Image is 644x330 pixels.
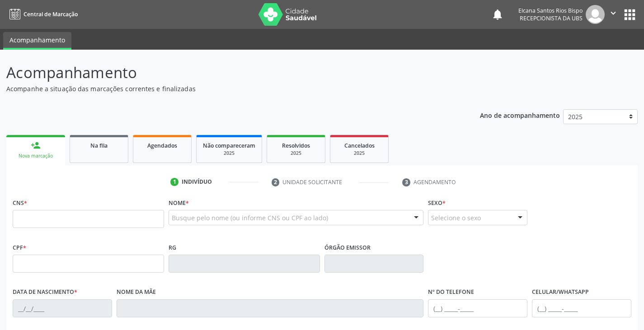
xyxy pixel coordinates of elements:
[31,140,41,150] div: person_add
[337,150,382,157] div: 2025
[344,142,375,149] span: Cancelados
[428,285,474,299] label: Nº do Telefone
[6,84,448,93] p: Acompanhe a situação das marcações correntes e finalizadas
[491,8,504,21] button: notifications
[203,142,255,149] span: Não compareceram
[608,8,618,18] i: 
[520,14,583,22] span: Recepcionista da UBS
[605,5,622,24] button: 
[13,285,77,299] label: Data de nascimento
[586,5,605,24] img: img
[117,285,156,299] label: Nome da mãe
[172,213,328,223] span: Busque pelo nome (ou informe CNS ou CPF ao lado)
[622,7,638,23] button: apps
[90,142,108,149] span: Na fila
[480,109,560,121] p: Ano de acompanhamento
[431,213,481,223] span: Selecione o sexo
[169,196,189,210] label: Nome
[273,150,319,157] div: 2025
[169,241,176,255] label: RG
[170,178,179,186] div: 1
[6,7,78,22] a: Central de Marcação
[13,196,27,210] label: CNS
[13,241,26,255] label: CPF
[518,7,583,14] div: Elcana Santos Rios Bispo
[532,285,589,299] label: Celular/WhatsApp
[13,153,59,159] div: Nova marcação
[203,150,255,157] div: 2025
[428,196,446,210] label: Sexo
[13,299,112,317] input: __/__/____
[6,61,448,84] p: Acompanhamento
[182,178,212,186] div: Indivíduo
[24,10,78,18] span: Central de Marcação
[324,241,371,255] label: Órgão emissor
[282,142,310,149] span: Resolvidos
[3,32,71,50] a: Acompanhamento
[147,142,177,149] span: Agendados
[428,299,527,317] input: (__) _____-_____
[532,299,631,317] input: (__) _____-_____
